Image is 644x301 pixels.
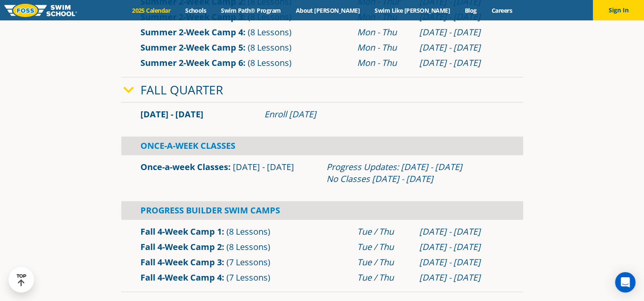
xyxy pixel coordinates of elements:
[121,201,523,220] div: Progress Builder Swim Camps
[226,272,270,283] span: (7 Lessons)
[233,161,294,173] span: [DATE] - [DATE]
[357,241,411,253] div: Tue / Thu
[140,82,223,98] a: Fall Quarter
[264,108,504,120] div: Enroll [DATE]
[4,4,77,17] img: FOSS Swim School Logo
[419,256,504,268] div: [DATE] - [DATE]
[140,11,243,23] a: Summer 2-Week Camp 3
[357,256,411,268] div: Tue / Thu
[615,272,635,292] div: Open Intercom Messenger
[357,272,411,284] div: Tue / Thu
[140,108,203,120] span: [DATE] - [DATE]
[419,226,504,238] div: [DATE] - [DATE]
[248,42,292,53] span: (8 Lessons)
[248,57,292,68] span: (8 Lessons)
[226,226,270,237] span: (8 Lessons)
[140,241,222,253] a: Fall 4-Week Camp 2
[178,6,214,14] a: Schools
[226,241,270,253] span: (8 Lessons)
[419,57,504,69] div: [DATE] - [DATE]
[125,6,178,14] a: 2025 Calendar
[419,26,504,38] div: [DATE] - [DATE]
[419,272,504,284] div: [DATE] - [DATE]
[248,11,292,23] span: (8 Lessons)
[121,136,523,155] div: Once-A-Week Classes
[226,256,270,268] span: (7 Lessons)
[326,161,504,185] div: Progress Updates: [DATE] - [DATE] No Classes [DATE] - [DATE]
[419,241,504,253] div: [DATE] - [DATE]
[140,226,222,237] a: Fall 4-Week Camp 1
[214,6,288,14] a: Swim Path® Program
[140,161,228,173] a: Once-a-week Classes
[140,272,222,283] a: Fall 4-Week Camp 4
[288,6,367,14] a: About [PERSON_NAME]
[484,6,519,14] a: Careers
[367,6,458,14] a: Swim Like [PERSON_NAME]
[357,42,411,54] div: Mon - Thu
[140,42,243,53] a: Summer 2-Week Camp 5
[17,273,26,287] div: TOP
[357,26,411,38] div: Mon - Thu
[457,6,484,14] a: Blog
[419,42,504,54] div: [DATE] - [DATE]
[248,26,292,38] span: (8 Lessons)
[357,226,411,238] div: Tue / Thu
[357,57,411,69] div: Mon - Thu
[140,256,222,268] a: Fall 4-Week Camp 3
[140,57,243,68] a: Summer 2-Week Camp 6
[140,26,243,38] a: Summer 2-Week Camp 4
